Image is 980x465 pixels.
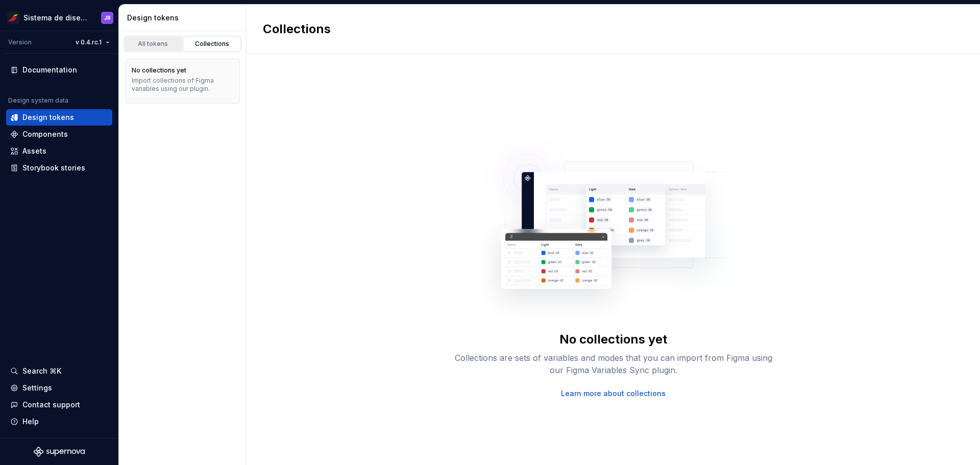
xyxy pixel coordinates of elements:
[559,331,667,348] div: No collections yet
[8,38,32,46] div: Version
[6,126,112,142] a: Components
[6,397,112,413] button: Contact support
[22,400,80,410] div: Contact support
[71,35,114,50] button: v 0.4.rc.1
[22,129,68,139] div: Components
[6,109,112,126] a: Design tokens
[7,12,19,24] img: 55604660-494d-44a9-beb2-692398e9940a.png
[132,77,233,93] div: Import collections of Figma variables using our plugin.
[187,40,238,48] div: Collections
[22,383,52,393] div: Settings
[22,112,74,123] div: Design tokens
[6,380,112,396] a: Settings
[561,388,666,399] a: Learn more about collections
[22,366,61,376] div: Search ⌘K
[22,65,77,75] div: Documentation
[6,413,112,430] button: Help
[128,40,179,48] div: All tokens
[23,13,89,23] div: Sistema de diseño Iberia
[22,417,39,427] div: Help
[34,447,85,457] svg: Supernova Logo
[6,143,112,159] a: Assets
[22,146,46,156] div: Assets
[132,66,186,75] div: No collections yet
[76,38,102,46] span: v 0.4.rc.1
[263,21,331,37] h2: Collections
[104,14,111,22] div: JR
[6,62,112,78] a: Documentation
[6,363,112,379] button: Search ⌘K
[450,352,777,376] div: Collections are sets of variables and modes that you can import from Figma using our Figma Variab...
[6,160,112,176] a: Storybook stories
[127,13,242,23] div: Design tokens
[2,7,116,29] button: Sistema de diseño IberiaJR
[8,96,68,105] div: Design system data
[22,163,85,173] div: Storybook stories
